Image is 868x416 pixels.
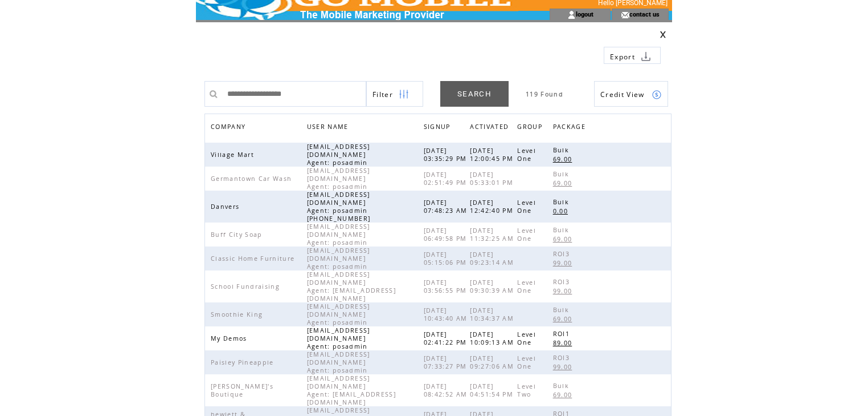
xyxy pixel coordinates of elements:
[629,10,660,18] a: contact us
[307,223,371,247] span: [EMAIL_ADDRESS][DOMAIN_NAME] Agent: posadmin
[553,258,578,268] a: 99.00
[470,171,516,187] span: [DATE] 05:33:01 PM
[553,390,578,399] a: 69.00
[553,226,572,234] span: Bulk
[517,278,536,294] span: Level One
[553,234,578,244] a: 69.00
[307,326,371,350] span: [EMAIL_ADDRESS][DOMAIN_NAME] Agent: posadmin
[307,374,396,406] span: [EMAIL_ADDRESS][DOMAIN_NAME] Agent: [EMAIL_ADDRESS][DOMAIN_NAME]
[211,334,250,342] span: My Demos
[211,123,248,130] a: COMPANY
[440,81,509,107] a: SEARCH
[424,382,470,398] span: [DATE] 08:42:52 AM
[526,90,563,98] span: 119 Found
[470,278,517,294] span: [DATE] 09:30:39 AM
[553,306,572,314] span: Bulk
[517,227,536,243] span: Level One
[307,143,371,167] span: [EMAIL_ADDRESS][DOMAIN_NAME] Agent: posadmin
[424,330,470,346] span: [DATE] 02:41:22 PM
[553,178,578,188] a: 69.00
[470,251,517,266] span: [DATE] 09:23:14 AM
[553,330,572,338] span: ROI1
[553,338,578,348] a: 89.00
[553,278,572,286] span: ROI3
[424,120,453,136] span: SIGNUP
[211,382,273,398] span: [PERSON_NAME]'s Boutique
[553,354,572,362] span: ROI3
[470,147,516,163] span: [DATE] 12:00:45 PM
[424,227,470,243] span: [DATE] 06:49:58 PM
[553,286,578,296] a: 99.00
[553,314,578,324] a: 69.00
[211,151,257,159] span: Village Mart
[553,206,574,216] a: 0.00
[307,167,371,191] span: [EMAIL_ADDRESS][DOMAIN_NAME] Agent: posadmin
[366,81,423,107] a: Filter
[470,382,516,398] span: [DATE] 04:51:54 PM
[211,175,294,183] span: Germantown Car Wash
[553,146,572,154] span: Bulk
[470,199,516,215] span: [DATE] 12:42:40 PM
[553,339,575,347] span: 89.00
[424,354,470,370] span: [DATE] 07:33:27 PM
[553,259,575,267] span: 99.00
[424,123,453,130] a: SIGNUP
[594,81,668,107] a: Credit View
[424,306,470,322] span: [DATE] 10:43:40 AM
[424,199,470,215] span: [DATE] 07:48:23 AM
[211,310,265,318] span: Smoothie King
[307,350,371,374] span: [EMAIL_ADDRESS][DOMAIN_NAME] Agent: posadmin
[307,123,351,130] a: USER NAME
[424,147,470,163] span: [DATE] 03:35:29 PM
[553,198,572,206] span: Bulk
[553,391,575,399] span: 69.00
[553,235,575,243] span: 69.00
[211,203,242,211] span: Danvers
[307,191,374,223] span: [EMAIL_ADDRESS][DOMAIN_NAME] Agent: posadmin [PHONE_NUMBER]
[652,90,662,100] img: credits.png
[517,382,536,398] span: Level Two
[470,120,514,136] a: ACTIVATED
[517,147,536,163] span: Level One
[517,199,536,215] span: Level One
[641,51,651,62] img: download.png
[553,382,572,390] span: Bulk
[470,227,517,243] span: [DATE] 11:32:25 AM
[604,47,661,64] a: Export
[307,247,371,270] span: [EMAIL_ADDRESS][DOMAIN_NAME] Agent: posadmin
[553,179,575,187] span: 69.00
[211,231,265,239] span: Buff City Soap
[399,82,409,107] img: filters.png
[553,154,578,164] a: 69.00
[576,10,593,18] a: logout
[621,10,629,19] img: contact_us_icon.gif
[553,363,575,371] span: 99.00
[517,120,545,136] span: GROUP
[211,282,282,290] span: School Fundraising
[424,251,470,266] span: [DATE] 05:15:06 PM
[553,287,575,295] span: 99.00
[470,306,517,322] span: [DATE] 10:34:37 AM
[307,270,396,302] span: [EMAIL_ADDRESS][DOMAIN_NAME] Agent: [EMAIL_ADDRESS][DOMAIN_NAME]
[372,90,393,99] span: Show filters
[553,120,591,136] a: PACKAGE
[553,120,588,136] span: PACKAGE
[211,255,297,262] span: Classic Home Furniture
[470,120,511,136] span: ACTIVATED
[517,354,536,370] span: Level One
[424,171,470,187] span: [DATE] 02:51:49 PM
[567,10,576,19] img: account_icon.gif
[553,155,575,163] span: 69.00
[553,207,571,215] span: 0.00
[307,120,351,136] span: USER NAME
[553,250,572,258] span: ROI3
[553,170,572,178] span: Bulk
[307,302,371,326] span: [EMAIL_ADDRESS][DOMAIN_NAME] Agent: posadmin
[553,362,578,371] a: 99.00
[517,330,536,346] span: Level One
[470,354,517,370] span: [DATE] 09:27:06 AM
[424,278,470,294] span: [DATE] 03:56:55 PM
[470,330,517,346] span: [DATE] 10:09:13 AM
[517,120,548,136] a: GROUP
[211,358,277,366] span: Paisley Pineapple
